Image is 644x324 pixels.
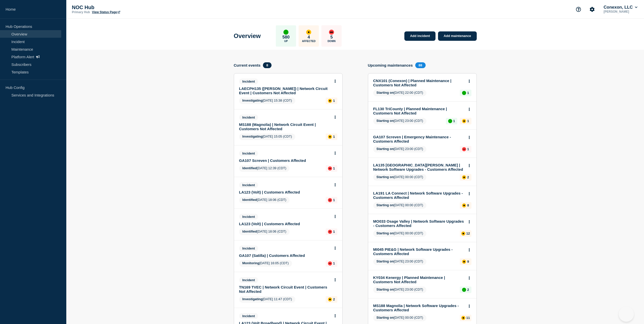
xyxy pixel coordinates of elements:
[373,275,465,284] a: KY034 Kenergy | Planned Maintenance | Customers Not Affected
[263,62,271,68] span: 8
[242,230,257,233] span: Identified
[239,115,258,120] span: Incident
[377,91,394,94] span: Starting on
[329,30,334,35] div: down
[373,303,465,312] a: MS188 Magnolia | Network Software Upgrades - Customers Affected
[328,135,332,139] div: affected
[239,245,258,251] span: Incident
[282,35,289,40] p: 580
[373,202,427,209] span: [DATE] 00:00 (CDT)
[333,135,335,139] p: 1
[377,203,394,207] span: Starting on
[462,288,466,292] div: up
[328,261,332,265] div: down
[467,288,469,292] p: 2
[466,232,470,235] p: 12
[462,147,466,151] div: down
[333,99,335,103] p: 1
[330,35,333,40] p: 5
[373,118,427,124] span: [DATE] 23:00 (CDT)
[373,135,465,143] a: GA107 Screven | Emergency Maintenance - Customers Affected
[328,198,332,202] div: down
[72,10,90,14] p: Primary Hub
[242,135,263,138] span: Investigating
[333,198,335,202] p: 1
[239,86,330,95] a: LAECPH135 ([PERSON_NAME]) | Network Circuit Event | Customers Not Affected
[453,119,455,123] p: 1
[373,174,427,181] span: [DATE] 00:00 (CDT)
[92,10,120,14] a: View Status Page
[373,247,465,256] a: MI045 PIE&G | Network Software Upgrades - Customers Affected
[462,119,466,123] div: affected
[438,31,476,41] a: Add maintenance
[461,232,465,236] div: affected
[448,119,452,123] div: up
[467,175,469,179] p: 2
[239,260,292,267] span: [DATE] 16:05 (CDT)
[242,99,263,102] span: Investigating
[333,166,335,170] p: 1
[573,4,584,15] button: Support
[239,150,258,156] span: Incident
[415,62,425,68] span: 88
[373,230,427,237] span: [DATE] 00:00 (CDT)
[239,79,258,84] span: Incident
[587,4,597,15] button: Account settings
[239,214,258,220] span: Incident
[328,99,332,103] div: affected
[603,5,638,10] button: Conexon, LLC
[377,288,394,291] span: Starting on
[239,165,290,172] span: [DATE] 12:39 (CDT)
[234,63,261,67] h4: Current events
[377,175,394,179] span: Starting on
[467,147,469,151] p: 1
[377,231,394,235] span: Starting on
[373,287,427,293] span: [DATE] 23:00 (CDT)
[239,122,330,131] a: MS188 (Magnolia) | Network Circuit Event | Customers Not Affected
[242,198,257,202] span: Identified
[373,90,427,96] span: [DATE] 22:00 (CDT)
[239,228,290,235] span: [DATE] 18:06 (CDT)
[239,222,330,226] a: LA123 (Volt) | Customers Affected
[404,31,435,41] a: Add incident
[239,158,330,163] a: GA107 Screven | Customers Affected
[373,315,427,321] span: [DATE] 00:00 (CDT)
[72,5,173,10] p: NOC Hub
[373,219,465,228] a: MO033 Osage Valley | Network Software Upgrades - Customers Affected
[283,30,288,35] div: up
[239,285,330,294] a: TN169 TVEC | Network Circuit Event | Customers Not Affected
[242,166,257,170] span: Identified
[239,253,330,258] a: GA107 (Satilla) | Customers Affected
[377,316,394,319] span: Starting on
[377,147,394,151] span: Starting on
[373,163,465,171] a: LA135 [GEOGRAPHIC_DATA][PERSON_NAME] | Network Software Upgrades - Customers Affected
[467,203,469,207] p: 8
[368,63,413,67] h4: Upcoming maintenances
[328,297,332,301] div: affected
[328,166,332,170] div: down
[327,40,336,43] p: Down
[603,10,638,13] p: [PERSON_NAME]
[467,91,469,95] p: 1
[377,119,394,123] span: Starting on
[373,258,427,265] span: [DATE] 23:00 (CDT)
[461,316,465,320] div: affected
[239,313,258,319] span: Incident
[239,277,258,283] span: Incident
[242,297,263,301] span: Investigating
[373,107,465,115] a: FL130 TriCounty | Planned Maintenance | Customers Not Affected
[242,261,259,265] span: Monitoring
[467,119,469,123] p: 1
[373,79,465,87] a: CNX101 (Conexon) | Planned Maintenance | Customers Not Affected
[619,307,634,322] iframe: Help Scout Beacon - Open
[308,35,310,40] p: 4
[306,30,311,35] div: affected
[234,32,261,40] h1: Overview
[239,98,295,104] span: [DATE] 15:38 (CDT)
[333,230,335,234] p: 1
[333,261,335,265] p: 1
[239,182,258,188] span: Incident
[239,134,295,140] span: [DATE] 15:05 (CDT)
[373,191,465,200] a: LA191 LA Connect | Network Software Upgrades - Customers Affected
[239,197,290,203] span: [DATE] 18:06 (CDT)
